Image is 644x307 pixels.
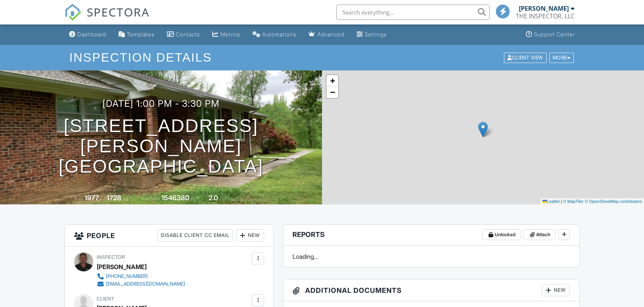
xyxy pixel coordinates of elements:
[220,31,240,38] div: Metrics
[561,199,562,204] span: |
[69,51,575,64] h1: Inspection Details
[283,279,579,301] h3: Additional Documents
[64,4,81,21] img: The Best Home Inspection Software - Spectora
[77,31,106,38] div: Dashboard
[97,280,185,288] a: [EMAIL_ADDRESS][DOMAIN_NAME]
[161,194,189,202] div: 1546380
[305,28,347,42] a: Advanced
[330,76,335,85] span: +
[97,273,185,280] a: [PHONE_NUMBER]
[563,199,584,204] a: © MapTiler
[549,52,574,63] div: More
[504,52,547,63] div: Client View
[97,296,114,302] span: Client
[542,284,570,296] div: New
[106,273,148,279] div: [PHONE_NUMBER]
[116,28,158,42] a: Templates
[208,194,218,202] div: 2.0
[65,225,273,247] h3: People
[107,194,121,202] div: 1728
[519,5,569,12] div: [PERSON_NAME]
[236,229,264,242] div: New
[523,28,578,42] a: Support Center
[249,28,299,42] a: Automations (Basic)
[142,196,160,201] span: Lot Size
[106,281,185,287] div: [EMAIL_ADDRESS][DOMAIN_NAME]
[503,54,548,60] a: Client View
[102,98,220,109] h3: [DATE] 1:00 pm - 3:30 pm
[478,122,488,137] img: Marker
[262,31,296,38] div: Automations
[164,28,203,42] a: Contacts
[534,31,575,38] div: Support Center
[585,199,642,204] a: © OpenStreetMap contributors
[66,28,109,42] a: Dashboard
[123,196,134,201] span: sq. ft.
[191,196,201,201] span: sq.ft.
[317,31,344,38] div: Advanced
[353,28,390,42] a: Settings
[127,31,155,38] div: Templates
[74,196,83,201] span: Built
[542,199,560,204] a: Leaflet
[97,254,124,260] span: Inspector
[84,194,99,202] div: 1977
[176,31,200,38] div: Contacts
[327,87,338,98] a: Zoom out
[327,75,338,87] a: Zoom in
[330,87,335,97] span: −
[97,261,147,273] div: [PERSON_NAME]
[64,10,150,26] a: SPECTORA
[220,196,242,201] span: bathrooms
[365,31,387,38] div: Settings
[336,5,490,20] input: Search everything...
[209,28,243,42] a: Metrics
[12,116,310,176] h1: [STREET_ADDRESS][PERSON_NAME] [GEOGRAPHIC_DATA]
[516,12,575,20] div: THE INSPECTOR, LLC
[157,229,233,242] div: Disable Client CC Email
[87,4,150,20] span: SPECTORA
